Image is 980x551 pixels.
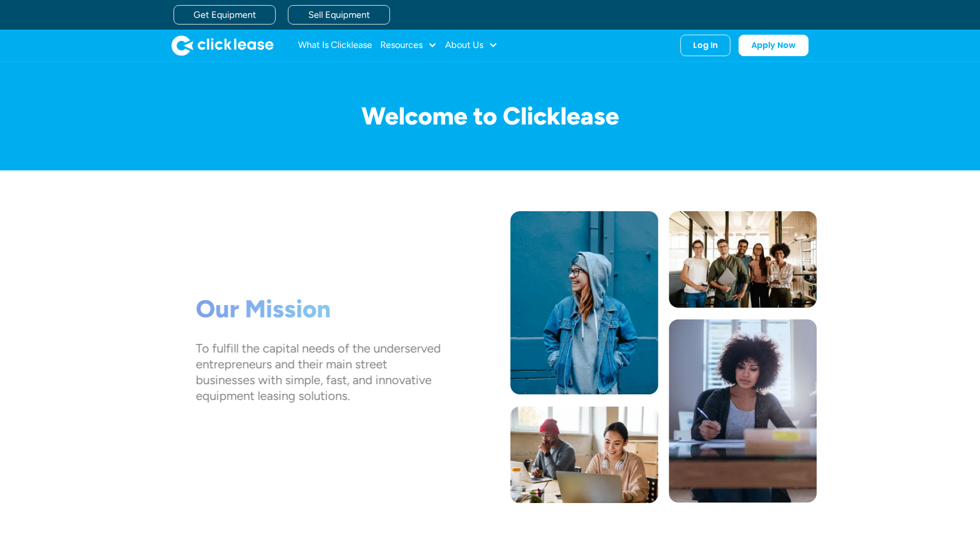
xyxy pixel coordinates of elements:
div: Log In [693,40,718,51]
a: home [171,35,274,56]
h1: Welcome to Clicklease [163,103,817,130]
div: About Us [445,35,498,56]
h1: Our Mission [196,294,441,324]
img: Photo collage of a woman in a blue jacket, five workers standing together, a man and a woman work... [510,211,817,503]
div: Resources [380,35,437,56]
div: To fulfill the capital needs of the underserved entrepreneurs and their main street businesses wi... [196,340,441,404]
a: Get Equipment [174,5,276,24]
img: Clicklease logo [171,35,274,56]
a: Apply Now [739,35,808,56]
a: What Is Clicklease [298,35,372,56]
a: Sell Equipment [288,5,390,24]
